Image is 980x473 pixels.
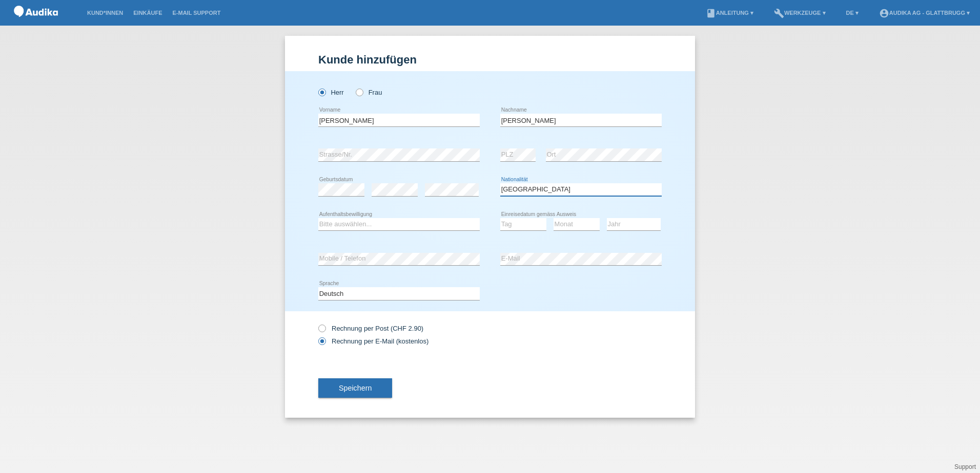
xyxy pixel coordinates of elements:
a: Einkäufe [128,10,167,16]
span: Speichern [339,384,372,392]
label: Rechnung per E-Mail (kostenlos) [318,337,428,345]
i: book [706,8,716,18]
h1: Kunde hinzufügen [318,53,662,66]
input: Rechnung per E-Mail (kostenlos) [318,337,325,350]
a: Support [954,463,976,470]
label: Rechnung per Post (CHF 2.90) [318,325,423,332]
i: account_circle [879,8,889,18]
i: build [774,8,784,18]
a: POS — MF Group [10,20,62,28]
input: Herr [318,89,325,95]
input: Frau [356,89,362,95]
a: E-Mail Support [168,10,226,16]
a: buildWerkzeuge ▾ [769,10,831,16]
button: Speichern [318,378,392,398]
label: Frau [356,89,382,96]
a: DE ▾ [841,10,864,16]
input: Rechnung per Post (CHF 2.90) [318,325,325,337]
a: account_circleAudika AG - Glattbrugg ▾ [874,10,975,16]
a: Kund*innen [82,10,128,16]
a: bookAnleitung ▾ [701,10,759,16]
label: Herr [318,89,344,96]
